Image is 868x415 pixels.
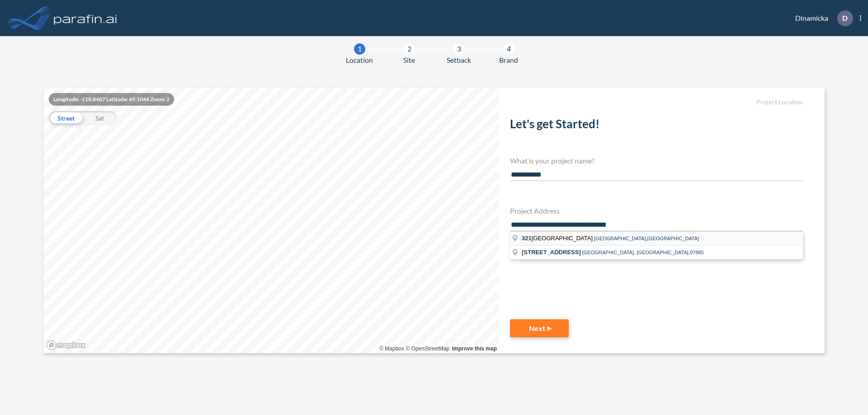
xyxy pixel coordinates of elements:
div: Street [49,111,83,125]
span: 321 [522,235,532,242]
span: Brand [499,55,518,65]
a: Mapbox [379,345,404,352]
span: [GEOGRAPHIC_DATA] [522,235,594,242]
a: OpenStreetMap [406,345,449,352]
button: Next [510,319,569,337]
h2: Let's get Started! [510,117,803,135]
div: 3 [453,43,465,55]
div: Sat [83,111,117,125]
span: [STREET_ADDRESS] [522,249,581,256]
h5: Project Location [510,98,803,106]
span: Site [403,55,415,65]
div: 2 [404,43,415,55]
canvas: Map [43,88,499,353]
span: [GEOGRAPHIC_DATA],[GEOGRAPHIC_DATA] [594,236,699,241]
h4: Project Address [510,206,803,215]
a: Mapbox homepage [46,340,86,350]
h4: What is your project name? [510,156,803,165]
span: Location [346,55,373,65]
div: 4 [503,43,514,55]
a: Improve this map [452,345,497,352]
img: logo [52,9,119,27]
span: Setback [447,55,471,65]
div: Dinamicka [782,10,861,26]
div: 1 [354,43,365,55]
p: D [842,14,848,22]
div: Longitude: -110.8407 Latitude: 49.1044 Zoom: 2 [49,93,174,106]
span: [GEOGRAPHIC_DATA], [GEOGRAPHIC_DATA],07885 [582,250,704,255]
